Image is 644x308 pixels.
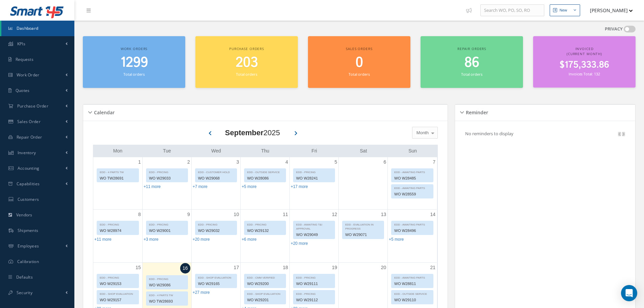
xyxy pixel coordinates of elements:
[290,209,339,263] td: September 12, 2025
[93,157,142,210] td: September 1, 2025
[225,127,280,138] div: 2025
[123,72,144,77] small: Total orders
[333,157,338,167] a: September 5, 2025
[186,210,191,219] a: September 9, 2025
[421,36,523,88] a: Repair orders 86 Total orders
[97,174,139,182] div: WO TW28691
[236,53,258,72] span: 203
[17,41,25,47] span: KPIs
[142,209,191,263] td: September 9, 2025
[559,7,567,13] div: New
[193,237,210,242] a: Show 20 more events
[18,150,36,156] span: Inventory
[142,157,191,210] td: September 2, 2025
[244,290,286,296] div: EDD - SHOP EVALUATION
[457,46,486,51] span: Repair orders
[465,131,514,137] p: No reminders to display
[193,290,210,295] a: Show 27 more events
[388,157,437,210] td: September 7, 2025
[146,221,188,227] div: EDD - PRICING
[191,209,240,263] td: September 10, 2025
[195,221,237,227] div: EDD - PRICING
[260,147,270,155] a: Thursday
[94,237,112,242] a: Show 11 more events
[293,290,335,296] div: EDD - PRICING
[415,129,429,136] span: Month
[339,157,388,210] td: September 6, 2025
[180,263,190,274] a: September 16, 2025
[240,157,289,210] td: September 4, 2025
[146,292,188,298] div: EDD - 4 PARTS TW
[97,290,139,296] div: EDD - SHOP EVALUATION
[391,169,433,174] div: EDD - AWAITING PARTS
[559,58,609,72] span: $175,333.86
[18,228,39,233] span: Shipments
[391,274,433,280] div: EDD - AWAITING PARTS
[244,169,286,174] div: EDD - OUTSIDE SERVICE
[359,147,368,155] a: Saturday
[391,227,433,235] div: WO W28496
[621,285,637,301] div: Open Intercom Messenger
[281,263,289,273] a: September 18, 2025
[83,36,185,88] a: Work orders 1299 Total orders
[293,221,335,231] div: EDD - AWAITING T&I APPROVAL
[391,290,433,296] div: EDD - OUTSIDE SERVICE
[97,221,139,227] div: EDD - PRICING
[17,290,32,295] span: Security
[293,280,335,288] div: WO W29111
[146,276,188,281] div: EDD - PRICING
[146,169,188,174] div: EDD - PRICING
[342,221,384,231] div: EDD - EVALUATION IN PROGRESS
[391,185,433,190] div: EDD - AWAITING PARTS
[310,147,318,155] a: Friday
[244,174,286,182] div: WO W28086
[244,280,286,288] div: WO W29200
[195,36,298,88] a: Purchase orders 203 Total orders
[137,157,142,167] a: September 1, 2025
[461,72,482,77] small: Total orders
[244,296,286,304] div: WO W29201
[429,263,437,273] a: September 21, 2025
[137,210,142,219] a: September 8, 2025
[244,227,286,235] div: WO W29132
[121,46,147,51] span: Work orders
[431,157,437,167] a: September 7, 2025
[240,209,289,263] td: September 11, 2025
[92,108,115,116] h5: Calendar
[17,25,39,31] span: Dashboard
[575,46,594,51] span: Invoiced
[391,174,433,182] div: WO W28485
[391,190,433,198] div: WO W28559
[382,157,388,167] a: September 6, 2025
[16,88,30,93] span: Quotes
[533,36,636,88] a: Invoiced (Current Month) $175,333.86 Invoices Total: 132
[284,157,289,167] a: September 4, 2025
[17,181,40,187] span: Capabilities
[480,4,544,17] input: Search WO, PO, SO, RO
[97,274,139,280] div: EDD - PRICING
[388,209,437,263] td: September 14, 2025
[195,174,237,182] div: WO W29068
[232,210,240,219] a: September 10, 2025
[429,210,437,219] a: September 14, 2025
[146,174,188,182] div: WO W29033
[293,174,335,182] div: WO W28241
[331,263,339,273] a: September 19, 2025
[17,72,40,78] span: Work Order
[236,72,257,77] small: Total orders
[144,237,159,242] a: Show 3 more events
[331,210,339,219] a: September 12, 2025
[235,157,240,167] a: September 3, 2025
[346,46,372,51] span: Sales orders
[407,147,418,155] a: Sunday
[93,209,142,263] td: September 8, 2025
[229,46,264,51] span: Purchase orders
[17,259,39,264] span: Calibration
[464,108,488,116] h5: Reminder
[97,296,139,304] div: WO W29157
[97,169,139,174] div: EDD - 4 PARTS TW
[391,280,433,288] div: WO W28811
[195,274,237,280] div: EDD - SHOP EVALUATION
[242,237,257,242] a: Show 6 more events
[380,210,388,219] a: September 13, 2025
